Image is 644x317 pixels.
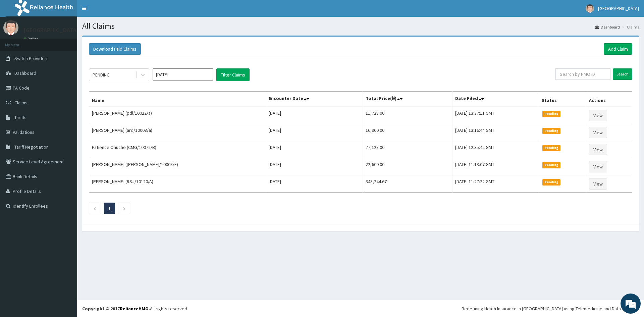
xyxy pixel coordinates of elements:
[452,124,539,141] td: [DATE] 13:16:44 GMT
[89,175,266,193] td: [PERSON_NAME] (RSJ/10120/A)
[14,70,36,76] span: Dashboard
[89,107,266,124] td: [PERSON_NAME] (pdl/10022/a)
[586,4,594,13] img: User Image
[542,111,561,117] span: Pending
[589,144,607,155] a: View
[462,305,639,312] div: Redefining Heath Insurance in [GEOGRAPHIC_DATA] using Telemedicine and Data Science!
[23,37,40,41] a: Online
[542,128,561,134] span: Pending
[82,306,150,312] strong: Copyright © 2017 .
[108,205,111,211] a: Page 1 is your current page
[452,141,539,158] td: [DATE] 12:35:42 GMT
[363,158,452,175] td: 22,600.00
[586,92,632,107] th: Actions
[452,92,539,107] th: Date Filed
[539,92,586,107] th: Status
[23,27,79,33] p: [GEOGRAPHIC_DATA]
[266,141,363,158] td: [DATE]
[266,124,363,141] td: [DATE]
[266,107,363,124] td: [DATE]
[93,205,96,211] a: Previous page
[14,100,28,106] span: Claims
[363,107,452,124] td: 11,728.00
[89,43,141,55] button: Download Paid Claims
[89,158,266,175] td: [PERSON_NAME] ([PERSON_NAME]/10008/F)
[363,141,452,158] td: 77,128.00
[266,175,363,193] td: [DATE]
[621,24,639,30] li: Claims
[14,144,49,150] span: Tariff Negotiation
[14,55,49,61] span: Switch Providers
[3,20,18,35] img: User Image
[363,175,452,193] td: 343,244.67
[589,178,607,190] a: View
[542,179,561,185] span: Pending
[555,68,610,80] input: Search by HMO ID
[452,107,539,124] td: [DATE] 13:37:11 GMT
[93,71,110,78] div: PENDING
[266,158,363,175] td: [DATE]
[14,114,26,120] span: Tariffs
[266,92,363,107] th: Encounter Date
[589,161,607,172] a: View
[363,124,452,141] td: 16,900.00
[77,300,644,317] footer: All rights reserved.
[598,5,639,11] span: [GEOGRAPHIC_DATA]
[452,175,539,193] td: [DATE] 11:27:22 GMT
[613,68,632,80] input: Search
[82,22,639,31] h1: All Claims
[589,127,607,138] a: View
[89,141,266,158] td: Patience Onuche (CMG/10072/B)
[542,162,561,168] span: Pending
[542,145,561,151] span: Pending
[123,205,126,211] a: Next page
[363,92,452,107] th: Total Price(₦)
[120,306,149,312] a: RelianceHMO
[604,43,632,55] a: Add Claim
[589,110,607,121] a: View
[89,124,266,141] td: [PERSON_NAME] (ard/10008/a)
[216,68,250,81] button: Filter Claims
[89,92,266,107] th: Name
[452,158,539,175] td: [DATE] 11:13:07 GMT
[595,24,620,30] a: Dashboard
[153,68,213,81] input: Select Month and Year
